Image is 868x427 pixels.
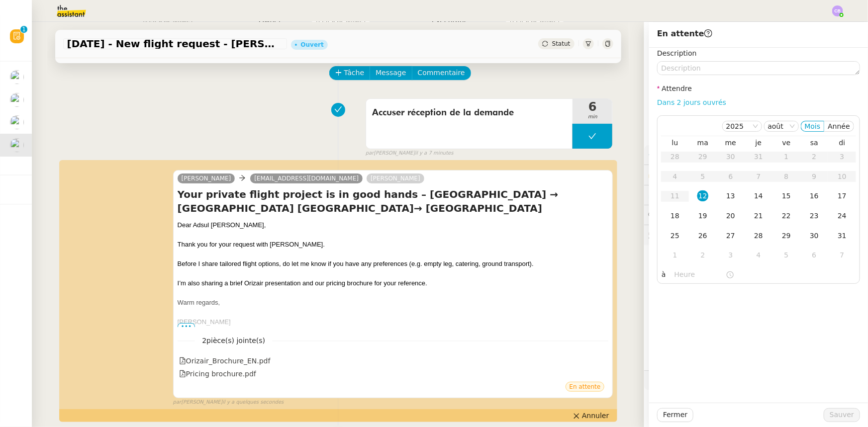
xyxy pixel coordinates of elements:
td: 31/08/2025 [828,226,856,246]
td: 21/08/2025 [745,206,772,226]
td: 02/09/2025 [689,246,717,265]
div: 17 [837,190,848,201]
div: 7 [837,250,848,260]
span: Warm regards, [178,299,220,306]
span: Commentaire [418,67,465,79]
td: 24/08/2025 [828,206,856,226]
nz-badge-sup: 1 [20,26,27,33]
td: 01/09/2025 [661,246,689,265]
span: Mois [805,122,821,130]
nz-select-item: 2025 [726,121,758,131]
td: 05/09/2025 [772,246,800,265]
span: ⏲️ [648,191,717,199]
td: 03/09/2025 [717,246,745,265]
div: 13 [725,190,736,201]
div: 24 [837,210,848,221]
div: 30 [809,230,820,241]
label: Attendre [657,85,692,92]
div: 1 [670,250,680,260]
span: il y a quelques secondes [222,398,284,407]
a: [PERSON_NAME] [178,174,235,183]
div: 28 [753,230,764,241]
span: 🧴 [648,376,679,384]
span: Tâche [344,67,365,79]
div: 4 [753,250,764,260]
td: 15/08/2025 [772,186,800,206]
img: users%2FW4OQjB9BRtYK2an7yusO0WsYLsD3%2Favatar%2F28027066-518b-424c-8476-65f2e549ac29 [10,93,24,107]
div: 18 [670,210,680,221]
td: 14/08/2025 [745,186,772,206]
div: 21 [753,210,764,221]
td: 17/08/2025 [828,186,856,206]
div: Orizair_Brochure_EN.pdf [179,355,271,367]
span: Before I share tailored flight options, do let me know if you have any preferences (e.g. empty le... [178,260,534,267]
small: [PERSON_NAME] [173,398,284,407]
div: 12 [697,190,708,201]
div: 💬Commentaires [644,205,868,225]
span: 6 [573,101,612,113]
a: [PERSON_NAME] [367,174,424,183]
small: [PERSON_NAME] [366,149,454,158]
span: 💬 [648,211,712,219]
span: par [366,149,374,158]
td: 18/08/2025 [661,206,689,226]
td: 04/09/2025 [745,246,772,265]
span: En attente [657,29,712,38]
span: il y a 7 minutes [415,149,453,158]
span: En attente [570,383,601,390]
th: jeu. [745,138,772,147]
div: 14 [753,190,764,201]
div: ⚙️Procédures [644,145,868,165]
td: 27/08/2025 [717,226,745,246]
a: Dans 2 jours ouvrés [657,98,726,106]
div: 25 [670,230,680,241]
button: Fermer [657,408,693,422]
td: 28/08/2025 [745,226,772,246]
span: Thank you for your request with [PERSON_NAME]. [178,241,325,248]
span: I’m also sharing a brief Orizair presentation and our pricing brochure for your reference. [178,279,427,287]
span: Fermer [663,409,687,421]
div: 16 [809,190,820,201]
span: Année [828,122,850,130]
td: 29/08/2025 [772,226,800,246]
span: 2 [195,335,272,346]
div: 🧴Autres [644,371,868,390]
th: sam. [800,138,828,147]
img: users%2FW4OQjB9BRtYK2an7yusO0WsYLsD3%2Favatar%2F28027066-518b-424c-8476-65f2e549ac29 [10,70,24,84]
th: dim. [828,138,856,147]
td: 13/08/2025 [717,186,745,206]
div: 2 [697,250,708,260]
div: 15 [781,190,792,201]
img: svg [832,5,843,16]
img: users%2FC9SBsJ0duuaSgpQFj5LgoEX8n0o2%2Favatar%2Fec9d51b8-9413-4189-adfb-7be4d8c96a3c [10,138,24,152]
td: 19/08/2025 [689,206,717,226]
div: Pricing brochure.pdf [179,368,256,380]
td: 20/08/2025 [717,206,745,226]
button: Annuler [569,410,613,421]
div: 🕵️Autres demandes en cours 19 [644,225,868,245]
p: 1 [22,26,26,35]
div: Dear Adsul [PERSON_NAME], [178,220,609,230]
th: lun. [661,138,689,147]
span: min [573,113,612,121]
div: 22 [781,210,792,221]
div: 20 [725,210,736,221]
span: 🔐 [648,169,713,180]
div: 19 [697,210,708,221]
div: 3 [725,250,736,260]
div: ⏲️Tâches 6:45 [644,185,868,205]
nz-select-item: août [768,121,795,131]
div: 27 [725,230,736,241]
th: mar. [689,138,717,147]
span: 🕵️ [648,231,776,239]
span: à [662,269,666,280]
td: 16/08/2025 [800,186,828,206]
td: 25/08/2025 [661,226,689,246]
span: Message [376,67,406,79]
label: Description [657,49,697,57]
span: Statut [552,40,571,47]
td: 06/09/2025 [800,246,828,265]
th: ven. [772,138,800,147]
td: 26/08/2025 [689,226,717,246]
span: [PERSON_NAME] [178,318,231,326]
